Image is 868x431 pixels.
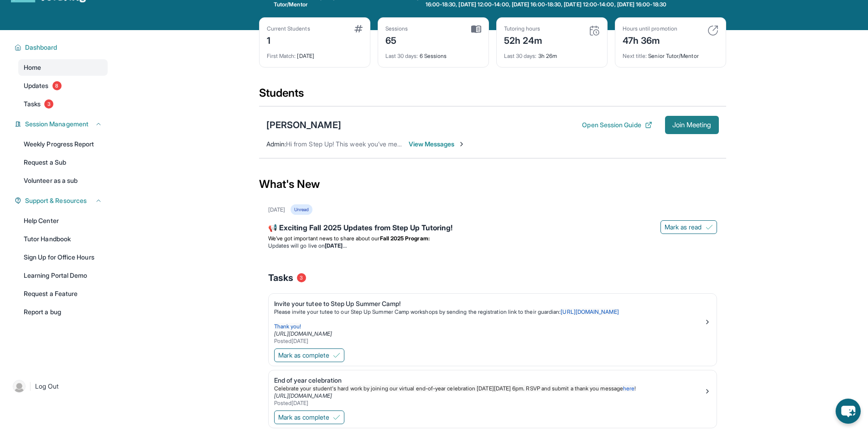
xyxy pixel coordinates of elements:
[35,382,59,391] span: Log Out
[325,242,346,249] strong: [DATE]
[18,78,108,94] a: Updates8
[18,172,108,189] a: Volunteer as a sub
[504,52,537,59] span: Last 30 days :
[9,376,108,396] a: |Log Out
[25,119,88,129] span: Session Management
[274,385,704,392] p: !
[385,52,418,59] span: Last 30 days :
[623,25,677,32] div: Hours until promotion
[44,99,53,109] span: 3
[268,271,293,284] span: Tasks
[267,25,310,32] div: Current Students
[29,381,31,392] span: |
[18,286,108,302] a: Request a Feature
[333,352,340,359] img: Mark as complete
[380,235,430,242] strong: Fall 2025 Program:
[18,231,108,247] a: Tutor Handbook
[268,242,717,249] li: Updates will go live on
[274,308,704,316] p: Please invite your tutee to our Step Up Summer Camp workshops by sending the registration link to...
[297,273,306,282] span: 3
[18,59,108,76] a: Home
[18,249,108,265] a: Sign Up for Office Hours
[268,206,285,213] div: [DATE]
[268,235,380,242] span: We’ve got important news to share about our
[13,380,26,393] img: user-img
[385,25,408,32] div: Sessions
[665,223,702,232] span: Mark as read
[274,338,704,345] div: Posted [DATE]
[836,399,861,424] button: chat-button
[504,32,543,47] div: 52h 24m
[267,32,310,47] div: 1
[21,119,102,129] button: Session Management
[274,323,301,330] span: Thank you!
[274,348,344,362] button: Mark as complete
[269,370,717,409] a: End of year celebrationCelebrate your student's hard work by joining our virtual end-of-year cele...
[266,140,286,148] span: Admin :
[21,43,102,52] button: Dashboard
[354,25,363,32] img: card
[278,413,329,422] span: Mark as complete
[504,25,543,32] div: Tutoring hours
[707,25,718,36] img: card
[660,220,717,234] button: Mark as read
[665,116,719,134] button: Join Meeting
[291,204,312,215] div: Unread
[278,351,329,360] span: Mark as complete
[385,47,481,60] div: 6 Sessions
[18,96,108,112] a: Tasks3
[706,223,713,231] img: Mark as read
[582,120,652,130] button: Open Session Guide
[18,213,108,229] a: Help Center
[24,63,41,72] span: Home
[504,47,600,60] div: 3h 26m
[458,140,465,148] img: Chevron-Right
[274,392,332,399] a: [URL][DOMAIN_NAME]
[25,196,87,205] span: Support & Resources
[274,330,332,337] a: [URL][DOMAIN_NAME]
[561,308,619,315] a: [URL][DOMAIN_NAME]
[259,164,726,204] div: What's New
[623,385,634,392] a: here
[18,304,108,320] a: Report a bug
[409,140,466,149] span: View Messages
[623,47,718,60] div: Senior Tutor/Mentor
[18,267,108,284] a: Learning Portal Demo
[52,81,62,90] span: 8
[623,52,647,59] span: Next title :
[24,81,49,90] span: Updates
[286,140,599,148] span: Hi from Step Up! This week you’ve met for 0 minutes and this month you’ve met for 3 hours. Happy ...
[24,99,41,109] span: Tasks
[266,119,341,131] div: [PERSON_NAME]
[274,299,704,308] div: Invite your tutee to Step Up Summer Camp!
[589,25,600,36] img: card
[274,376,704,385] div: End of year celebration
[623,32,677,47] div: 47h 36m
[259,86,726,106] div: Students
[18,154,108,171] a: Request a Sub
[267,52,296,59] span: First Match :
[471,25,481,33] img: card
[274,400,704,407] div: Posted [DATE]
[268,222,717,235] div: 📢 Exciting Fall 2025 Updates from Step Up Tutoring!
[333,414,340,421] img: Mark as complete
[25,43,57,52] span: Dashboard
[274,410,344,424] button: Mark as complete
[385,32,408,47] div: 65
[267,47,363,60] div: [DATE]
[269,294,717,347] a: Invite your tutee to Step Up Summer Camp!Please invite your tutee to our Step Up Summer Camp work...
[18,136,108,152] a: Weekly Progress Report
[672,122,712,128] span: Join Meeting
[21,196,102,205] button: Support & Resources
[274,385,623,392] span: Celebrate your student's hard work by joining our virtual end-of-year celebration [DATE][DATE] 6p...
